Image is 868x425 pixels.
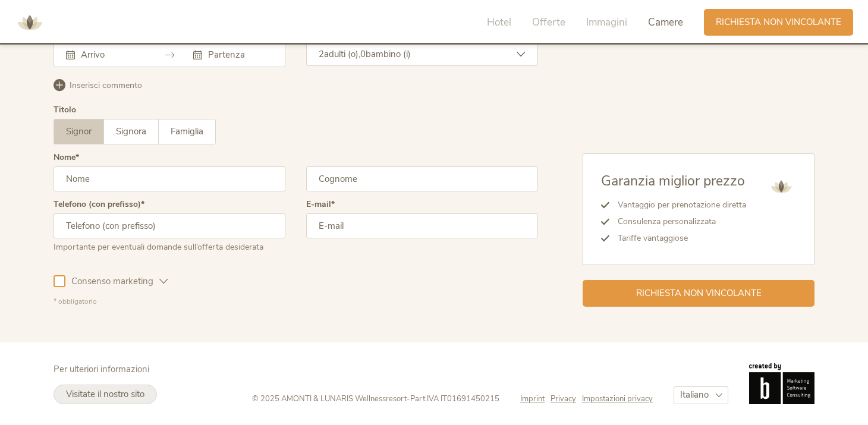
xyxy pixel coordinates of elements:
[520,393,545,404] span: Imprint
[716,16,841,29] span: Richiesta non vincolante
[749,363,814,404] img: Brandnamic GmbH | Leading Hospitality Solutions
[306,166,538,191] input: Cognome
[487,15,511,29] span: Hotel
[205,49,273,61] input: Partenza
[609,213,746,230] li: Consulenza personalizzata
[54,297,538,307] div: * obbligatorio
[306,213,538,238] input: E-mail
[648,15,683,29] span: Camere
[636,287,762,300] span: Richiesta non vincolante
[551,393,582,404] a: Privacy
[66,125,92,137] span: Signor
[532,15,565,29] span: Offerte
[586,15,627,29] span: Immagini
[12,5,48,40] img: AMONTI & LUNARIS Wellnessresort
[319,48,324,60] span: 2
[766,172,796,202] img: AMONTI & LUNARIS Wellnessresort
[12,18,48,26] a: AMONTI & LUNARIS Wellnessresort
[78,49,146,61] input: Arrivo
[324,48,360,60] span: adulti (o),
[582,393,653,404] a: Impostazioni privacy
[306,200,335,209] label: E-mail
[551,393,576,404] span: Privacy
[609,230,746,247] li: Tariffe vantaggiose
[54,363,149,375] span: Per ulteriori informazioni
[360,48,366,60] span: 0
[609,197,746,213] li: Vantaggio per prenotazione diretta
[66,388,144,400] span: Visitate il nostro sito
[366,48,411,60] span: bambino (i)
[65,275,159,288] span: Consenso marketing
[70,80,142,92] span: Inserisci commento
[54,238,285,253] div: Importante per eventuali domande sull’offerta desiderata
[54,213,285,238] input: Telefono (con prefisso)
[252,393,407,404] span: © 2025 AMONTI & LUNARIS Wellnessresort
[601,172,745,190] span: Garanzia miglior prezzo
[410,393,499,404] span: Part.IVA IT01691450215
[54,200,144,209] label: Telefono (con prefisso)
[171,125,203,137] span: Famiglia
[54,106,76,114] div: Titolo
[520,393,551,404] a: Imprint
[116,125,146,137] span: Signora
[407,393,410,404] span: -
[54,166,285,191] input: Nome
[54,153,79,162] label: Nome
[54,385,157,404] a: Visitate il nostro sito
